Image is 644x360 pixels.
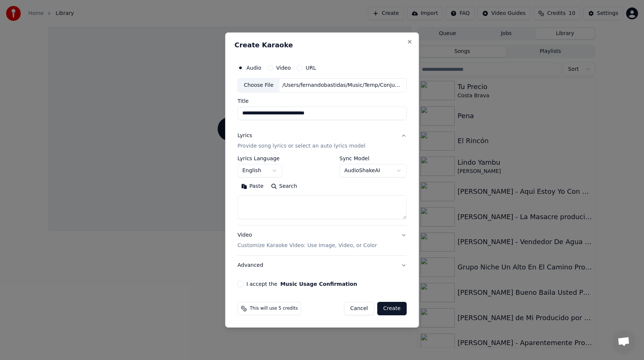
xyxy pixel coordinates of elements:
[280,281,357,287] button: I accept the
[237,231,377,249] div: Video
[234,42,410,48] h2: Create Karaoke
[237,256,407,275] button: Advanced
[237,225,407,255] button: VideoCustomize Karaoke Video: Use Image, Video, or Color
[237,132,252,139] div: Lyrics
[344,302,374,315] button: Cancel
[377,302,407,315] button: Create
[246,65,261,70] label: Audio
[280,82,406,89] div: /Users/fernandobastidas/Music/Temp/Conjunto Candela - Me Imagino_REP.mp3
[306,65,316,70] label: URL
[237,180,267,192] button: Paste
[340,156,407,161] label: Sync Model
[237,156,282,161] label: Lyrics Language
[246,281,357,287] label: I accept the
[267,180,301,192] button: Search
[237,98,407,104] label: Title
[237,126,407,156] button: LyricsProvide song lyrics or select an auto lyrics model
[238,79,280,92] div: Choose File
[276,65,291,70] label: Video
[250,306,298,312] span: This will use 5 credits
[237,156,407,225] div: LyricsProvide song lyrics or select an auto lyrics model
[237,142,365,150] p: Provide song lyrics or select an auto lyrics model
[237,242,377,249] p: Customize Karaoke Video: Use Image, Video, or Color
